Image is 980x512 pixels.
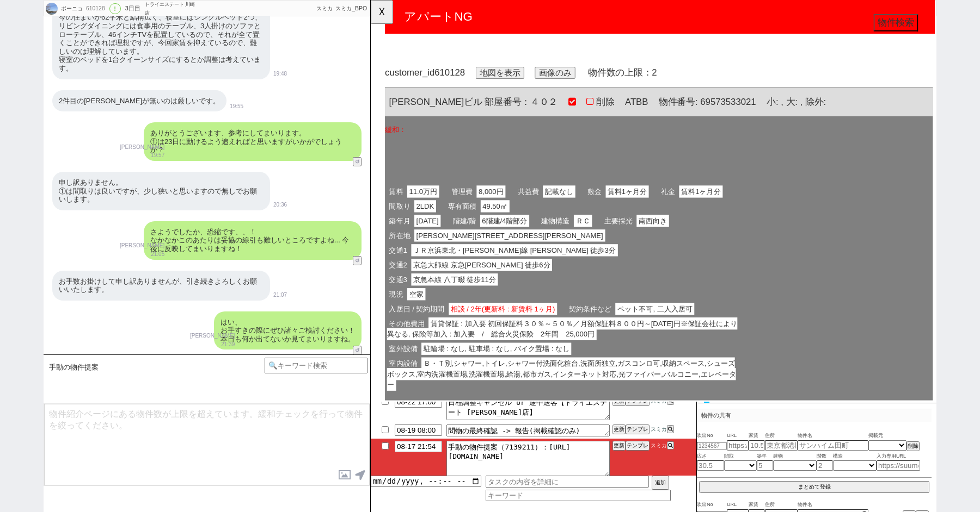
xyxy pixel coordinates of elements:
[190,340,235,349] p: 21:39
[265,358,367,373] input: 🔍キーワード検索
[626,424,650,434] button: テンプレ
[20,104,201,115] span: [PERSON_NAME]ビル 部屋番号：４０２
[83,4,107,13] div: 610128
[86,231,115,244] span: 階建/階
[699,481,929,493] button: まとめて登録
[877,460,920,471] input: https://suumo.jp/chintai/jnc_000022489271
[724,452,757,461] span: 間取
[17,326,82,339] span: 入居日 / 契約期間
[17,384,52,397] span: 室内設備
[84,326,200,339] span: 相談 / 2年(更新料 : 新賃料 1ヶ月)
[47,247,252,260] span: [PERSON_NAME][STREET_ADDRESS][PERSON_NAME]
[52,271,270,301] div: お手数お掛けして申し訳ありませんが、引き続きよろしくお願いいたします。
[727,440,749,451] input: https://suumo.jp/chintai/jnc_000022489271
[47,231,75,244] span: [DATE]
[181,231,216,244] span: 建物構造
[286,231,321,244] span: 南西向き
[17,278,41,291] span: 交通2
[697,432,727,440] span: 吹出No
[765,440,798,451] input: 東京都港区海岸３
[113,72,165,85] button: 地図を表示
[144,221,362,260] div: さようでしたか、恐縮です、、！ なかなかこのあたりは妥協の線引も難しいところですよね... 今後に反映してまいりますね！
[52,90,226,112] div: 2件目の[PERSON_NAME]が無いのは厳しいです。
[44,278,195,291] span: 京急大師線 京急[PERSON_NAME] 徒歩6分
[211,326,261,339] span: 契約条件など
[335,5,367,11] span: スミカ_BPO
[69,72,101,83] span: 610128
[426,104,489,115] span: 小: , 大: , 除外:
[49,363,99,372] span: 手動の物件提案
[253,199,299,213] span: 賃料1ヶ月分
[697,442,727,450] input: 1234567
[727,432,749,440] span: URL
[39,310,59,323] span: 空家
[757,452,773,461] span: 築年
[190,332,235,340] p: [PERSON_NAME]
[273,291,287,299] p: 21:07
[17,231,45,244] span: 築年月
[868,432,883,440] span: 掲載元
[17,341,394,366] span: 賃貸保証 : 加入要 初回保証料３０％～５０％／月額保証料８００円～[DATE]円※保証会社により異なる, 保険等加入 : 加入要 / 総合火災保険 2年間 25,000円
[697,501,727,509] span: 吹出No
[353,256,362,265] button: ↺
[81,215,116,228] span: 専有面積
[316,5,333,11] span: スミカ
[652,476,669,490] button: 追加
[310,199,329,213] span: 礼金
[749,440,765,451] input: 10.5
[273,70,287,78] p: 19:48
[84,199,112,213] span: 管理費
[273,104,298,115] span: ATBB
[230,102,243,111] p: 19:55
[17,247,45,260] span: 所在地
[877,452,920,461] span: 入力専用URL
[118,215,149,228] span: 49.50㎡
[231,199,250,213] span: 敷金
[817,452,833,461] span: 階数
[185,199,220,213] span: 記載なし
[176,72,220,85] button: 画像のみ
[612,424,626,434] button: 更新
[17,384,393,420] span: Ｂ・Ｔ別,シャワー,トイレ,シャワー付洗面化粧台,洗面所独立,ガスコンロ可,収納スペース,シューズボックス,室内洗濯機置場,洗濯機置場,給湯,都市ガス,インターネット対応,光ファイバー,バルコニ...
[46,3,58,15] img: 0hfNh4wRMdOWFFTSj2unVHXzUdOgtmPGBzOyJ0VSdPZFgqdX82YX4mVHNMbgEqdSw0aC5zU3VIbwJnJyczbEoQdTcvLCgOfwl...
[145,1,199,17] div: トライエステート 川崎店
[486,476,649,488] input: タスクの内容を詳細に
[17,263,41,276] span: 交通1
[47,215,70,228] span: 2LDK
[120,143,164,152] p: [PERSON_NAME]
[120,241,164,250] p: [PERSON_NAME]
[541,15,589,34] button: 物件検索
[17,215,45,228] span: 間取り
[833,452,877,461] span: 構造
[242,104,262,115] span: 削除
[156,199,183,213] span: 共益費
[486,490,671,501] input: キーワード
[114,199,145,213] span: 8,000円
[626,441,650,451] button: テンプレ
[17,294,41,307] span: 交通3
[727,501,749,509] span: URL
[120,250,164,259] p: 21:05
[697,409,932,422] p: 物件の共有
[773,452,817,461] span: 建物
[353,346,362,355] button: ↺
[15,125,605,145] div: 緩和：
[757,460,773,471] input: 5
[817,460,833,471] input: 2
[118,231,170,244] span: 6階建/4階部分
[52,172,270,210] div: 申し訳ありません。 ①は間取りは良いですが、少し狭いと思いますので無しでお願いします。
[749,432,765,440] span: 家賃
[109,3,121,14] div: !
[798,501,868,509] span: 物件名
[15,72,605,85] h1: customer_id
[697,460,724,471] input: 30.5
[765,501,798,509] span: 住所
[17,310,37,323] span: 現況
[310,104,414,115] span: 物件番号: 69573533021
[17,369,52,382] span: 室外設備
[44,294,137,307] span: 京急本線 八丁畷 徒歩11分
[749,501,765,509] span: 家賃
[39,199,73,213] span: 11.0万円
[612,441,626,451] button: 更新
[218,231,238,244] span: ＲＣ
